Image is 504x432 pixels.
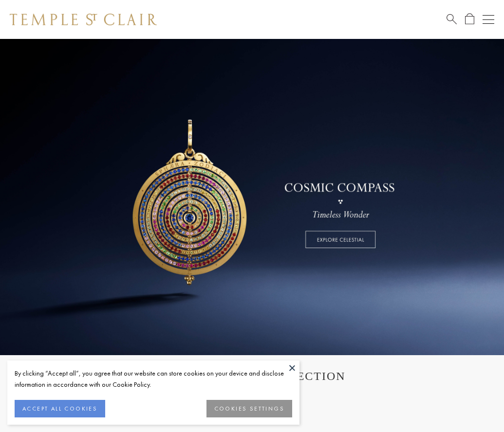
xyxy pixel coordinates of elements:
a: Search [447,13,457,25]
button: ACCEPT ALL COOKIES [15,400,105,417]
img: Temple St. Clair [10,14,157,25]
div: By clicking “Accept all”, you agree that our website can store cookies on your device and disclos... [15,368,292,390]
button: Open navigation [483,14,494,25]
a: Open Shopping Bag [465,13,474,25]
button: COOKIES SETTINGS [206,400,292,417]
